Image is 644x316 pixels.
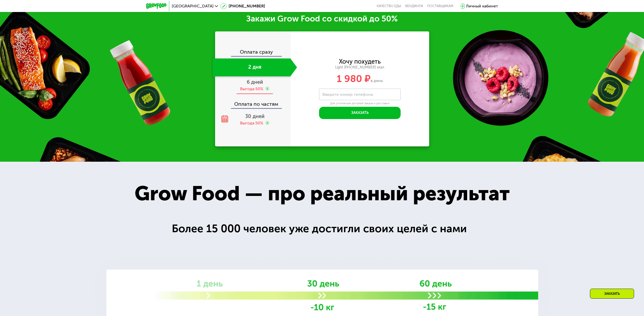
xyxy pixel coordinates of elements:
[319,107,401,119] button: Заказать
[216,96,291,108] div: Оплата по частям
[371,78,383,83] span: в день
[405,4,423,8] a: Вендинги
[247,79,263,85] span: 6 дней
[216,49,291,56] div: Оплата сразу
[291,65,429,70] div: Light [PHONE_NUMBER] ккал
[172,220,472,237] div: Более 15 000 человек уже достигли своих целей с нами
[322,93,373,96] label: Введите номер телефона
[220,3,265,9] a: [PHONE_NUMBER]
[377,4,401,8] a: Качество еды
[337,73,371,85] span: 1 980 ₽
[172,4,214,8] span: [GEOGRAPHIC_DATA]
[427,4,453,8] div: поставщикам
[245,113,265,119] span: 30 дней
[240,86,263,92] div: Выгода 50%
[590,289,634,299] div: Заказать
[240,120,263,126] div: Выгода 50%
[319,101,401,106] div: Для уточнения деталей заказа и доставки
[119,178,525,209] div: Grow Food — про реальный результат
[466,3,498,9] div: Личный кабинет
[339,59,381,64] div: Хочу похудеть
